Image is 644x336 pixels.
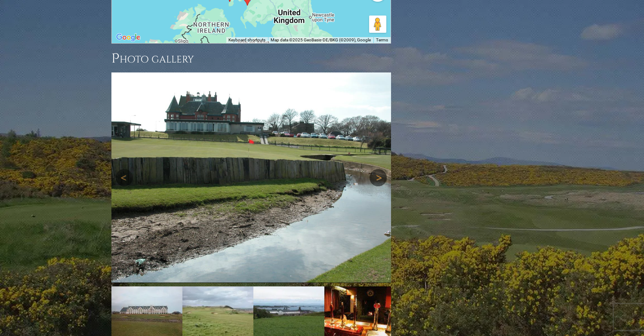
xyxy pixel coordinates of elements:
a: Terms (opens in new tab) [376,38,388,42]
button: Drag Pegman onto the map to open Street View [369,16,386,33]
img: Google [114,32,142,43]
span: Map data ©2025 GeoBasis-DE/BKG (©2009), Google [271,38,371,42]
h3: Photo Gallery [111,50,391,67]
button: Keyboard shortcuts [228,37,265,43]
a: Open this area in Google Maps (opens a new window) [114,32,142,43]
a: Next [370,169,387,186]
a: Previous [116,169,133,186]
